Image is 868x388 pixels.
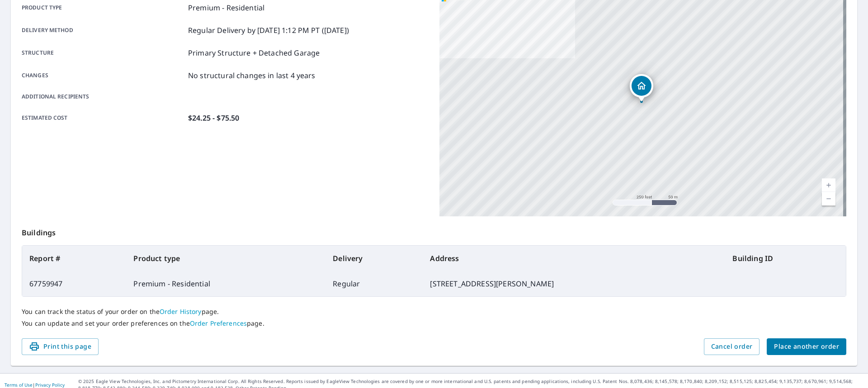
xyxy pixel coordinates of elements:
[22,216,846,245] p: Buildings
[188,112,239,123] p: $24.25 - $75.50
[22,25,184,36] p: Delivery method
[704,338,760,355] button: Cancel order
[423,271,725,296] td: [STREET_ADDRESS][PERSON_NAME]
[767,338,846,355] button: Place another order
[188,25,349,36] p: Regular Delivery by [DATE] 1:12 PM PT ([DATE])
[126,246,325,271] th: Product type
[630,74,653,102] div: Dropped pin, building 1, Residential property, 251 Matta Ave Youngstown, OH 44509
[188,2,264,13] p: Premium - Residential
[22,308,846,316] p: You can track the status of your order on the page.
[725,246,846,271] th: Building ID
[22,271,126,296] td: 67759947
[126,271,325,296] td: Premium - Residential
[423,246,725,271] th: Address
[188,70,316,81] p: No structural changes in last 4 years
[190,319,247,327] a: Order Preferences
[5,382,65,388] p: |
[22,338,99,355] button: Print this page
[160,307,202,316] a: Order History
[22,2,184,13] p: Product type
[325,246,423,271] th: Delivery
[22,246,126,271] th: Report #
[22,47,184,58] p: Structure
[5,382,33,388] a: Terms of Use
[35,382,65,388] a: Privacy Policy
[325,271,423,296] td: Regular
[774,341,839,352] span: Place another order
[188,47,320,58] p: Primary Structure + Detached Garage
[822,192,835,206] a: Current Level 17, Zoom Out
[29,341,91,352] span: Print this page
[22,112,184,123] p: Estimated cost
[822,178,835,192] a: Current Level 17, Zoom In
[22,93,184,101] p: Additional recipients
[22,70,184,81] p: Changes
[711,341,753,352] span: Cancel order
[22,319,846,327] p: You can update and set your order preferences on the page.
